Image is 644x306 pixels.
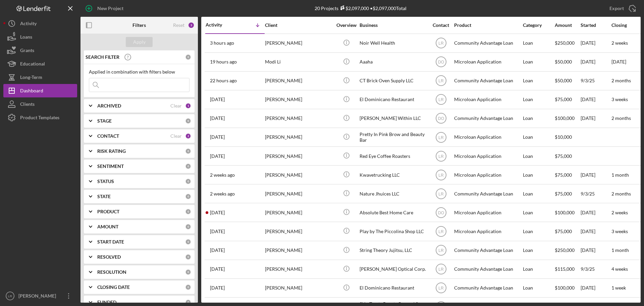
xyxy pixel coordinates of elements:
[360,166,427,184] div: Kwavetrucking LLC
[454,279,521,297] div: Community Advantage Loan
[611,59,626,64] time: [DATE]
[265,279,332,297] div: [PERSON_NAME]
[611,247,629,253] time: 1 month
[555,96,572,102] span: $75,000
[611,285,626,291] time: 1 week
[454,185,521,203] div: Community Advantage Loan
[97,133,119,139] b: CONTACT
[265,166,332,184] div: [PERSON_NAME]
[334,23,359,28] div: Overview
[581,34,611,52] div: [DATE]
[185,284,191,290] div: 0
[265,23,332,28] div: Client
[3,57,77,71] a: Educational
[210,154,225,159] time: 2025-09-10 17:19
[611,210,628,215] time: 2 weeks
[360,128,427,146] div: Pretty In Pink Brow and Beauty Bar
[581,53,611,71] div: [DATE]
[523,91,554,108] div: Loan
[185,239,191,245] div: 0
[265,260,332,278] div: [PERSON_NAME]
[97,103,121,108] b: ARCHIVED
[3,71,77,84] a: Long-Term
[523,166,554,184] div: Loan
[265,222,332,240] div: [PERSON_NAME]
[555,266,575,272] span: $115,000
[20,97,35,113] div: Clients
[20,84,43,99] div: Dashboard
[438,41,444,46] text: LR
[555,134,572,140] span: $10,000
[185,209,191,215] div: 0
[438,229,444,234] text: LR
[3,17,77,30] button: Activity
[438,267,444,272] text: LR
[438,173,444,177] text: LR
[3,289,77,303] button: LR[PERSON_NAME]
[438,154,444,159] text: LR
[185,178,191,184] div: 0
[555,210,575,215] span: $100,000
[185,269,191,275] div: 0
[360,260,427,278] div: [PERSON_NAME] Optical Corp.
[609,2,624,15] div: Export
[210,285,225,291] time: 2025-07-11 02:36
[185,224,191,230] div: 0
[80,2,130,15] button: New Project
[360,204,427,221] div: Absolute Best Home Care
[611,266,628,272] time: 4 weeks
[428,23,453,28] div: Contact
[89,69,190,75] div: Applied in combination with filters below
[454,72,521,90] div: Community Advantage Loan
[3,30,77,44] button: Loans
[3,97,77,111] button: Clients
[210,59,237,64] time: 2025-09-19 01:46
[523,110,554,127] div: Loan
[523,279,554,297] div: Loan
[454,242,521,259] div: Community Advantage Loan
[454,110,521,127] div: Community Advantage Loan
[611,78,631,83] time: 2 months
[555,23,580,28] div: Amount
[555,285,575,291] span: $100,000
[210,134,225,140] time: 2025-09-10 17:22
[97,269,126,275] b: RESOLUTION
[126,37,153,47] button: Apply
[3,44,77,57] button: Grants
[438,210,444,215] text: DO
[265,91,332,108] div: [PERSON_NAME]
[86,54,119,60] b: SEARCH FILTER
[20,71,42,86] div: Long-Term
[97,148,126,154] b: RISK RATING
[97,254,121,260] b: RESOLVED
[3,111,77,124] button: Product Templates
[173,23,184,28] div: Reset
[265,147,332,165] div: [PERSON_NAME]
[523,23,554,28] div: Category
[265,128,332,146] div: [PERSON_NAME]
[454,204,521,221] div: Microloan Application
[454,34,521,52] div: Community Advantage Loan
[20,111,59,126] div: Product Templates
[360,222,427,240] div: Play by The Piccolina Shop LLC
[97,2,123,15] div: New Project
[603,2,641,15] button: Export
[185,148,191,154] div: 0
[97,118,112,124] b: STAGE
[454,91,521,108] div: Microloan Application
[170,103,182,108] div: Clear
[611,40,628,46] time: 2 weeks
[611,191,631,196] time: 2 months
[555,172,572,178] span: $75,000
[360,147,427,165] div: Red Eye Coffee Roasters
[265,242,332,259] div: [PERSON_NAME]
[581,166,611,184] div: [DATE]
[3,84,77,97] button: Dashboard
[338,5,369,11] div: $2,097,000
[210,266,225,272] time: 2025-08-22 15:15
[454,128,521,146] div: Microloan Application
